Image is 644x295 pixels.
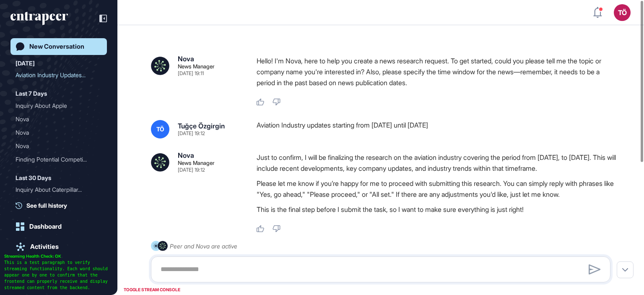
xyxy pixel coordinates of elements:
[16,68,102,82] div: Aviation Industry Updates from August 1, 2025, to Present
[10,238,107,255] a: Activities
[16,183,95,196] div: Inquiry About Caterpillar...
[156,126,164,133] span: TÖ
[16,183,102,196] div: Inquiry About Caterpillar Company in Database
[257,55,617,88] p: Hello! I'm Nova, here to help you create a news research request. To get started, could you pleas...
[178,131,205,136] div: [DATE] 19:12
[257,204,617,215] p: This is the final step before I submit the task, so I want to make sure everything is just right!
[170,241,237,251] div: Peer and Nova are active
[16,139,95,153] div: Nova
[16,112,95,126] div: Nova
[10,12,68,25] div: entrapeer-logo
[16,126,102,139] div: Nova
[16,126,95,139] div: Nova
[16,139,102,153] div: Nova
[10,38,107,55] a: New Conversation
[16,99,95,112] div: Inquiry About Apple
[16,112,102,126] div: Nova
[10,218,107,235] a: Dashboard
[16,68,95,82] div: Aviation Industry Updates...
[257,120,617,138] div: Aviation Industry updates starting from [DATE] until [DATE]
[178,152,194,159] div: Nova
[29,43,84,50] div: New Conversation
[30,243,59,251] div: Activities
[16,99,102,112] div: Inquiry About Apple
[16,58,35,68] div: [DATE]
[178,71,204,76] div: [DATE] 19:11
[178,55,194,62] div: Nova
[26,201,67,210] span: See full history
[178,64,215,69] div: News Manager
[16,153,95,166] div: Finding Potential Competi...
[16,153,102,166] div: Finding Potential Competitors for Asus
[178,123,225,129] div: Tuğçe Özgirgin
[178,167,205,172] div: [DATE] 19:12
[257,178,617,200] p: Please let me know if you’re happy for me to proceed with submitting this research. You can simpl...
[16,201,107,210] a: See full history
[257,152,617,174] p: Just to confirm, I will be finalizing the research on the aviation industry covering the period f...
[614,4,631,21] button: TÖ
[16,173,51,183] div: Last 30 Days
[122,285,182,295] div: TOGGLE STREAM CONSOLE
[16,89,47,99] div: Last 7 Days
[29,223,62,230] div: Dashboard
[178,160,215,166] div: News Manager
